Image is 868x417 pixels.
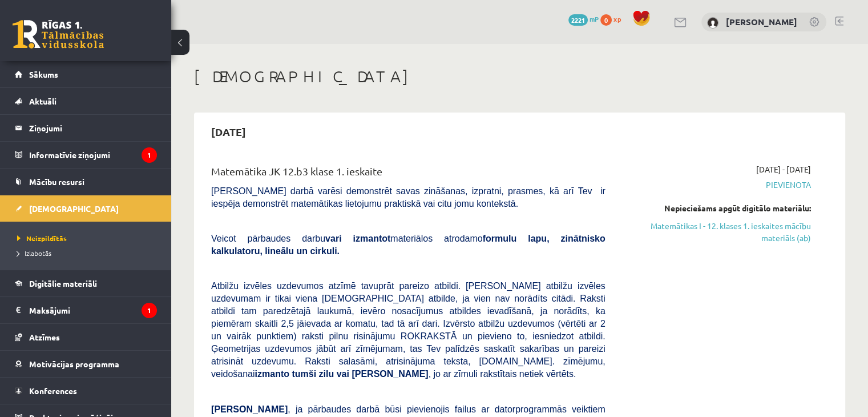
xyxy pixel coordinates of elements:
[17,233,160,243] a: Neizpildītās
[29,297,157,323] legend: Maksājumi
[613,14,621,23] span: xp
[17,248,51,258] span: Izlabotās
[211,404,288,414] span: [PERSON_NAME]
[29,203,119,214] span: [DEMOGRAPHIC_DATA]
[142,147,157,163] i: 1
[15,195,157,222] a: [DEMOGRAPHIC_DATA]
[15,351,157,377] a: Motivācijas programma
[29,278,97,288] span: Digitālie materiāli
[17,248,160,258] a: Izlabotās
[13,20,104,49] a: Rīgas 1. Tālmācības vidusskola
[600,14,612,26] span: 0
[292,369,428,379] b: tumši zilu vai [PERSON_NAME]
[568,14,588,26] span: 2221
[29,177,84,187] span: Mācību resursi
[29,142,157,168] legend: Informatīvie ziņojumi
[15,324,157,350] a: Atzīmes
[211,163,605,185] div: Matemātika JK 12.b3 klase 1. ieskaite
[623,202,811,214] div: Nepieciešams apgūt digitālo materiālu:
[211,186,605,209] span: [PERSON_NAME] darbā varēsi demonstrēt savas zināšanas, izpratni, prasmes, kā arī Tev ir iespēja d...
[15,169,157,195] a: Mācību resursi
[29,386,77,396] span: Konferences
[211,281,605,379] span: Atbilžu izvēles uzdevumos atzīmē tavuprāt pareizo atbildi. [PERSON_NAME] atbilžu izvēles uzdevuma...
[623,179,811,191] span: Pievienota
[211,234,605,256] b: formulu lapu, zinātnisko kalkulatoru, lineālu un cirkuli.
[623,220,811,244] a: Matemātikas I - 12. klases 1. ieskaites mācību materiāls (ab)
[255,369,289,379] b: izmanto
[15,378,157,404] a: Konferences
[200,118,257,145] h2: [DATE]
[568,14,599,23] a: 2221 mP
[29,332,60,342] span: Atzīmes
[17,234,67,243] span: Neizpildītās
[29,359,119,369] span: Motivācijas programma
[142,303,157,318] i: 1
[15,297,157,323] a: Maksājumi1
[211,234,605,256] span: Veicot pārbaudes darbu materiālos atrodamo
[29,96,56,106] span: Aktuāli
[29,115,157,141] legend: Ziņojumi
[15,61,157,87] a: Sākums
[194,67,845,86] h1: [DEMOGRAPHIC_DATA]
[590,14,599,23] span: mP
[756,163,811,175] span: [DATE] - [DATE]
[15,88,157,114] a: Aktuāli
[15,142,157,168] a: Informatīvie ziņojumi1
[29,69,58,79] span: Sākums
[707,17,718,29] img: Kate Uļjanova
[726,16,797,27] a: [PERSON_NAME]
[15,270,157,296] a: Digitālie materiāli
[15,115,157,141] a: Ziņojumi
[325,234,390,243] b: vari izmantot
[600,14,627,23] a: 0 xp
